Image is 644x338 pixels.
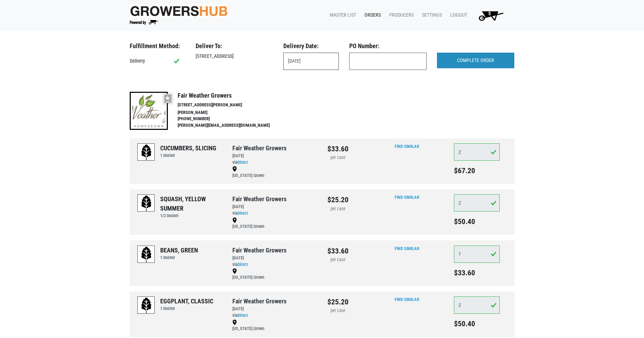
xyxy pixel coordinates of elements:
a: 5 [470,9,509,23]
h3: Delivery Date: [283,42,339,50]
div: [US_STATE] Grown [232,268,317,281]
h4: Fair Weather Growers [178,92,284,99]
h5: $50.40 [454,319,500,328]
div: per case [327,308,349,314]
a: Fair Weather Growers [232,247,286,254]
div: EGGPLANT, CLASSIC [160,296,213,306]
img: map_marker-0e94453035b3232a4d21701695807de9.png [232,166,237,172]
img: thumbnail-66b73ed789e5fdb011f67f3ae1eff6c2.png [130,92,168,130]
a: Settings [417,9,445,22]
a: Find Similar [395,144,419,149]
h6: 1 bushel [160,306,213,311]
a: Find Similar [395,246,419,251]
div: $33.60 [327,143,349,154]
div: [DATE] [232,255,317,261]
div: [US_STATE] Grown [232,319,317,332]
div: per case [327,257,349,263]
a: Producers [384,9,417,22]
h3: Deliver To: [196,42,273,50]
a: Find Similar [395,297,419,302]
a: Direct [238,262,248,267]
img: original-fc7597fdc6adbb9d0e2ae620e786d1a2.jpg [130,5,228,17]
li: [PERSON_NAME] [178,109,284,116]
input: Qty [454,296,500,314]
div: [US_STATE] Grown [232,166,317,179]
div: SQUASH, YELLOW SUMMER [160,194,222,213]
div: $25.20 [327,296,349,308]
a: Master List [324,9,359,22]
div: $33.60 [327,246,349,257]
li: [PHONE_NUMBER] [178,116,284,122]
div: via [232,210,317,217]
a: Orders [359,9,384,22]
div: per case [327,154,349,161]
span: 5 [488,11,491,17]
input: Qty [454,194,500,212]
img: map_marker-0e94453035b3232a4d21701695807de9.png [232,320,237,325]
input: Qty [454,143,500,161]
img: placeholder-variety-43d6402dacf2d531de610a020419775a.svg [138,195,155,212]
h6: 1/2 bushel [160,213,222,218]
li: [STREET_ADDRESS][PERSON_NAME] [178,102,284,108]
a: Fair Weather Growers [232,144,286,152]
input: Select Date [283,53,339,70]
a: Find Similar [395,195,419,200]
h3: PO Number: [349,42,427,50]
div: [DATE] [232,153,317,159]
div: via [232,261,317,268]
h6: 1 bushel [160,153,216,158]
div: [DATE] [232,306,317,312]
input: Qty [454,246,500,263]
a: Fair Weather Growers [232,195,286,203]
h3: Fulfillment Method: [130,42,185,50]
img: placeholder-variety-43d6402dacf2d531de610a020419775a.svg [138,297,155,314]
div: [DATE] [232,204,317,210]
div: via [232,312,317,319]
h5: $67.20 [454,166,500,175]
img: map_marker-0e94453035b3232a4d21701695807de9.png [232,217,237,223]
a: Direct [238,211,248,216]
h5: $50.40 [454,217,500,226]
img: map_marker-0e94453035b3232a4d21701695807de9.png [232,268,237,274]
div: CUCUMBERS, SLICING [160,143,216,153]
li: [PERSON_NAME][EMAIL_ADDRESS][DOMAIN_NAME] [178,122,284,129]
a: Direct [238,160,248,165]
img: Powered by Big Wheelbarrow [130,20,158,25]
a: Logout [445,9,470,22]
input: COMPLETE ORDER [437,53,514,69]
a: Direct [238,313,248,318]
div: BEANS, GREEN [160,246,198,255]
div: $25.20 [327,194,349,205]
div: [US_STATE] Grown [232,217,317,230]
img: Cart [475,9,506,23]
div: [STREET_ADDRESS] [190,53,278,60]
img: placeholder-variety-43d6402dacf2d531de610a020419775a.svg [138,144,155,161]
h6: 1 bushel [160,255,198,260]
a: Fair Weather Growers [232,297,286,305]
img: placeholder-variety-43d6402dacf2d531de610a020419775a.svg [138,246,155,263]
div: per case [327,206,349,212]
h5: $33.60 [454,268,500,277]
div: via [232,159,317,166]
